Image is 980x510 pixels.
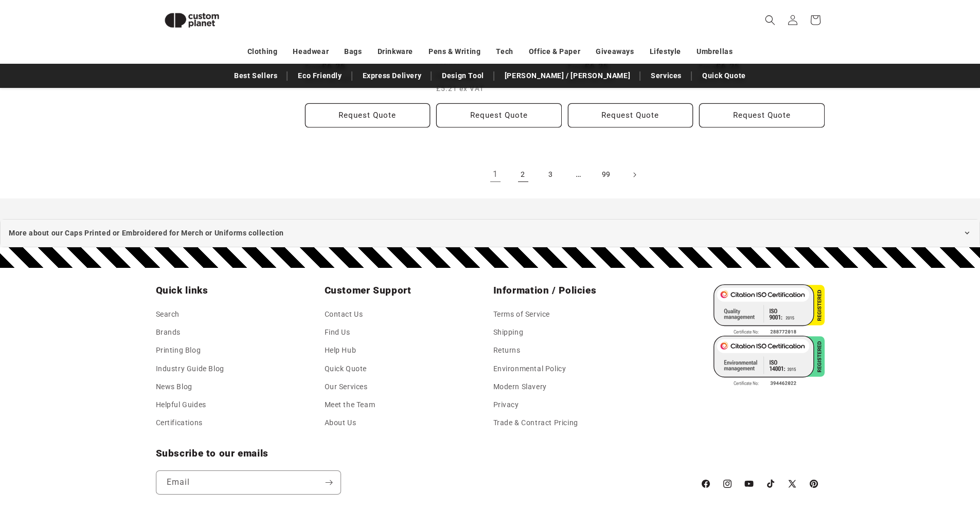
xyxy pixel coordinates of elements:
[156,360,224,378] a: Industry Guide Blog
[493,341,521,359] a: Returns
[714,336,825,387] img: ISO 14001 Certified
[646,67,687,85] a: Services
[493,323,524,341] a: Shipping
[325,396,376,414] a: Meet the Team
[493,284,656,297] h2: Information / Policies
[436,103,562,128] button: Request Quote
[9,227,284,240] span: More about our Caps Printed or Embroidered for Merch or Uniforms collection
[529,43,580,61] a: Office & Paper
[699,103,825,128] button: Request Quote
[156,323,181,341] a: Brands
[325,378,368,396] a: Our Services
[344,43,362,61] a: Bags
[325,360,367,378] a: Quick Quote
[318,470,341,495] button: Subscribe
[595,163,618,186] a: Page 99
[759,9,781,31] summary: Search
[493,360,566,378] a: Environmental Policy
[305,103,431,128] button: Request Quote
[293,67,347,85] a: Eco Friendly
[156,308,180,323] a: Search
[156,4,228,37] img: Custom Planet
[156,284,318,297] h2: Quick links
[156,447,690,460] h2: Subscribe to our emails
[714,284,825,336] img: ISO 9001 Certified
[697,43,733,61] a: Umbrellas
[623,163,646,186] a: Next page
[500,67,635,85] a: [PERSON_NAME] / [PERSON_NAME]
[305,163,825,186] nav: Pagination
[293,43,329,61] a: Headwear
[567,163,590,186] span: …
[512,163,534,186] a: Page 2
[650,43,681,61] a: Lifestyle
[156,414,203,432] a: Certifications
[156,341,201,359] a: Printing Blog
[429,43,480,61] a: Pens & Writing
[358,67,427,85] a: Express Delivery
[325,284,487,297] h2: Customer Support
[493,414,578,432] a: Trade & Contract Pricing
[229,67,282,85] a: Best Sellers
[156,378,192,396] a: News Blog
[493,308,550,323] a: Terms of Service
[437,67,489,85] a: Design Tool
[484,163,507,186] a: Page 1
[540,163,562,186] a: Page 3
[378,43,413,61] a: Drinkware
[596,43,634,61] a: Giveaways
[804,399,980,510] iframe: Chat Widget
[493,396,519,414] a: Privacy
[156,396,206,414] a: Helpful Guides
[325,341,357,359] a: Help Hub
[493,378,547,396] a: Modern Slavery
[496,43,513,61] a: Tech
[325,308,363,323] a: Contact Us
[325,414,357,432] a: About Us
[568,103,693,128] button: Request Quote
[247,43,278,61] a: Clothing
[697,67,751,85] a: Quick Quote
[325,323,350,341] a: Find Us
